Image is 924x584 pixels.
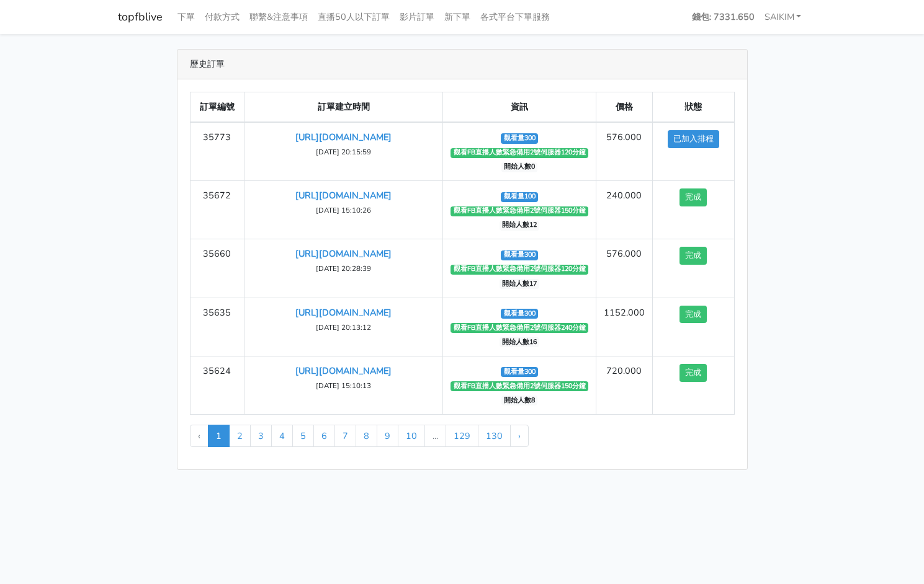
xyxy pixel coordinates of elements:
a: 影片訂單 [395,5,439,29]
td: 576.000 [596,239,652,298]
a: 2 [229,425,251,447]
button: 完成 [680,188,707,206]
strong: 錢包: 7331.650 [692,11,755,23]
span: 觀看FB直播人數緊急備用2號伺服器120分鐘 [451,148,588,158]
td: 35660 [190,239,244,298]
li: « Previous [190,425,209,447]
span: 觀看量300 [501,133,538,143]
span: 開始人數0 [501,162,538,172]
a: 4 [271,425,293,447]
span: 開始人數16 [500,337,540,347]
a: SAIKIM [760,5,807,29]
a: 10 [398,425,425,447]
span: 觀看FB直播人數緊急備用2號伺服器150分鐘 [451,206,588,216]
td: 576.000 [596,122,652,181]
span: 觀看量300 [501,367,538,377]
a: [URL][DOMAIN_NAME] [295,306,392,319]
span: 觀看FB直播人數緊急備用2號伺服器120分鐘 [451,265,588,275]
span: 觀看量300 [501,309,538,319]
a: [URL][DOMAIN_NAME] [295,131,392,143]
span: 開始人數12 [500,221,540,231]
button: 完成 [680,364,707,382]
a: 聯繫&注意事項 [244,5,313,29]
button: 已加入排程 [668,130,719,148]
td: 35672 [190,181,244,239]
a: 7 [334,425,356,447]
a: 8 [356,425,377,447]
td: 35773 [190,122,244,181]
a: 新下單 [439,5,475,29]
a: 各式平台下單服務 [475,5,555,29]
th: 訂單建立時間 [244,92,443,123]
span: 觀看FB直播人數緊急備用2號伺服器150分鐘 [451,381,588,391]
td: 1152.000 [596,298,652,356]
span: 觀看FB直播人數緊急備用2號伺服器240分鐘 [451,323,588,333]
small: [DATE] 20:15:59 [316,147,371,157]
button: 完成 [680,306,707,324]
small: [DATE] 20:28:39 [316,263,371,273]
td: 35624 [190,356,244,414]
small: [DATE] 15:10:13 [316,381,371,391]
a: 129 [446,425,478,447]
span: 1 [208,425,230,447]
span: 觀看量100 [501,192,538,202]
a: [URL][DOMAIN_NAME] [295,247,392,260]
button: 完成 [680,247,707,265]
a: 5 [292,425,314,447]
td: 35635 [190,298,244,356]
td: 720.000 [596,356,652,414]
th: 價格 [596,92,652,123]
td: 240.000 [596,181,652,239]
a: 6 [313,425,335,447]
a: 直播50人以下訂單 [313,5,395,29]
a: [URL][DOMAIN_NAME] [295,365,392,377]
span: 開始人數17 [500,279,540,289]
small: [DATE] 20:13:12 [316,322,371,332]
a: 下單 [173,5,200,29]
a: [URL][DOMAIN_NAME] [295,189,392,201]
a: Next » [510,425,529,447]
a: 3 [250,425,272,447]
a: 130 [478,425,511,447]
a: topfblive [118,5,163,29]
th: 訂單編號 [190,92,244,123]
th: 資訊 [443,92,596,123]
small: [DATE] 15:10:26 [316,205,371,215]
span: 開始人數8 [501,396,538,405]
a: 付款方式 [200,5,244,29]
div: 歷史訂單 [177,50,747,79]
a: 錢包: 7331.650 [687,5,760,29]
span: 觀看量300 [501,250,538,260]
a: 9 [377,425,398,447]
th: 狀態 [652,92,734,123]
